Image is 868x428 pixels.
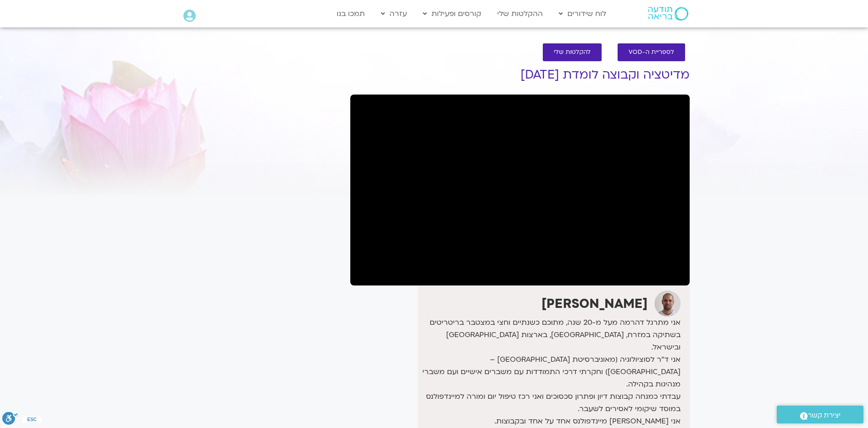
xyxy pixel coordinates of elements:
h1: מדיטציה וקבוצה לומדת [DATE] [350,68,690,82]
a: עזרה [376,5,411,22]
a: קורסים ופעילות [418,5,486,22]
strong: [PERSON_NAME] [541,295,648,312]
a: ההקלטות שלי [493,5,547,22]
span: לספריית ה-VOD [629,49,674,56]
img: תודעה בריאה [23,9,101,36]
span: להקלטות שלי [554,49,591,56]
iframe: מדיטציה וקבוצה לומדת עם דקל קנטי - 14.9.25 [350,95,690,285]
a: לוח שידורים [554,5,611,22]
button: סרגל נגישות [2,53,18,69]
a: תמכו בנו [332,5,369,22]
a: יצירת קשר [777,406,863,423]
a: להקלטות שלי [543,43,602,61]
span: [PERSON_NAME] [205,18,264,28]
a: לספריית ה-VOD [618,43,685,61]
img: תודעה בריאה [648,7,688,21]
span: יצירת קשר [808,409,841,422]
img: דקל קנטי [655,291,681,317]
